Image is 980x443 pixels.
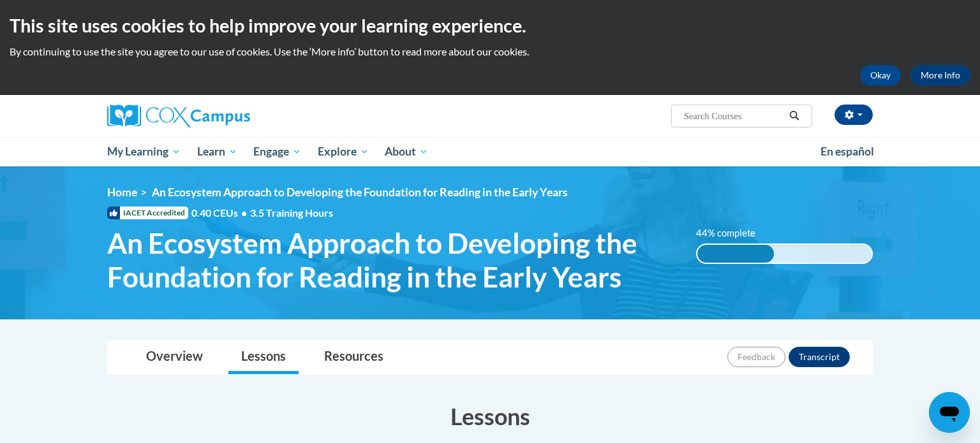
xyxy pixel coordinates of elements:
a: About [377,137,437,166]
span: IACET Accredited [107,207,188,219]
a: Cox Campus [107,105,350,127]
a: Overview [133,340,216,374]
button: Feedback [727,347,785,367]
a: Resources [311,340,396,374]
a: En español [812,138,882,165]
button: Transcript [789,347,850,367]
a: Engage [245,137,309,166]
a: More Info [910,65,970,85]
iframe: Button to launch messaging window [929,392,970,433]
a: Learn [189,137,246,166]
span: En español [820,145,874,158]
h3: Lessons [107,400,873,432]
button: Search [785,108,804,124]
button: Okay [860,65,901,85]
span: 0.40 CEUs [191,206,250,220]
input: Search Courses [683,108,785,124]
span: Engage [253,144,301,159]
span: Explore [318,144,369,159]
a: Home [107,185,137,199]
a: My Learning [99,137,189,166]
div: Main menu [88,137,892,166]
img: Cox Campus [107,105,250,127]
button: Account Settings [835,105,873,125]
span: An Ecosystem Approach to Developing the Foundation for Reading in the Early Years [107,226,677,294]
a: Lessons [228,340,299,374]
label: 44% complete [696,226,769,240]
span: Learn [197,144,237,159]
span: About [385,144,428,159]
span: • [241,207,247,219]
a: Explore [309,137,377,166]
span: An Ecosystem Approach to Developing the Foundation for Reading in the Early Years [152,185,568,199]
div: 44% complete [697,245,774,263]
span: My Learning [107,144,181,159]
p: By continuing to use the site you agree to our use of cookies. Use the ‘More info’ button to read... [10,45,970,59]
span: 3.5 Training Hours [250,207,333,219]
h2: This site uses cookies to help improve your learning experience. [10,13,970,38]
